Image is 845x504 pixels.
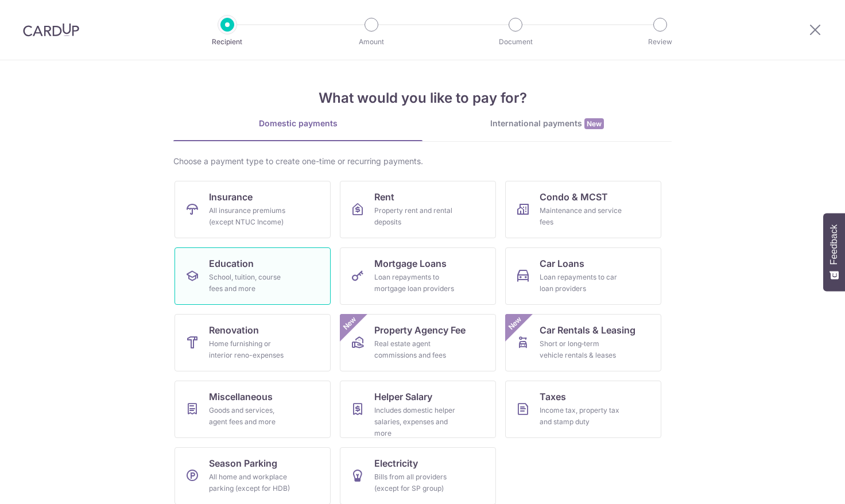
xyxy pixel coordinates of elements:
a: Mortgage LoansLoan repayments to mortgage loan providers [340,247,496,305]
p: Amount [329,36,414,48]
div: Maintenance and service fees [540,205,622,228]
h4: What would you like to pay for? [173,88,672,108]
div: Home furnishing or interior reno-expenses [209,338,292,361]
span: Car Loans [540,257,584,270]
span: Season Parking [209,456,277,470]
span: Taxes [540,390,566,404]
button: Feedback - Show survey [823,213,845,291]
span: Electricity [374,456,418,470]
div: Goods and services, agent fees and more [209,405,292,428]
div: Short or long‑term vehicle rentals & leases [540,338,622,361]
span: Education [209,257,254,270]
span: Feedback [829,224,839,265]
div: Loan repayments to mortgage loan providers [374,272,457,294]
span: Miscellaneous [209,390,273,404]
p: Review [618,36,703,48]
div: Choose a payment type to create one-time or recurring payments. [173,156,672,167]
div: Includes domestic helper salaries, expenses and more [374,405,457,439]
div: Loan repayments to car loan providers [540,272,622,294]
span: Insurance [209,190,253,204]
a: InsuranceAll insurance premiums (except NTUC Income) [175,181,331,238]
div: Bills from all providers (except for SP group) [374,471,457,494]
div: School, tuition, course fees and more [209,272,292,294]
div: All insurance premiums (except NTUC Income) [209,205,292,228]
a: Car Rentals & LeasingShort or long‑term vehicle rentals & leasesNew [505,314,661,371]
span: Helper Salary [374,390,432,404]
p: Document [473,36,558,48]
span: Rent [374,190,394,204]
div: International payments [422,118,672,130]
a: Condo & MCSTMaintenance and service fees [505,181,661,238]
div: Income tax, property tax and stamp duty [540,405,622,428]
span: New [340,314,359,333]
span: Condo & MCST [540,190,608,204]
span: Renovation [209,323,259,337]
span: Car Rentals & Leasing [540,323,635,337]
p: Recipient [185,36,270,48]
a: RentProperty rent and rental deposits [340,181,496,238]
a: Property Agency FeeReal estate agent commissions and feesNew [340,314,496,371]
span: New [584,118,604,129]
span: New [506,314,525,333]
iframe: Opens a widget where you can find more information [772,470,834,498]
div: Property rent and rental deposits [374,205,457,228]
span: Mortgage Loans [374,257,447,270]
div: Domestic payments [173,118,422,129]
a: TaxesIncome tax, property tax and stamp duty [505,381,661,438]
a: Car LoansLoan repayments to car loan providers [505,247,661,305]
img: CardUp [23,23,79,37]
a: MiscellaneousGoods and services, agent fees and more [175,381,331,438]
a: EducationSchool, tuition, course fees and more [175,247,331,305]
span: Property Agency Fee [374,323,466,337]
a: RenovationHome furnishing or interior reno-expenses [175,314,331,371]
div: Real estate agent commissions and fees [374,338,457,361]
div: All home and workplace parking (except for HDB) [209,471,292,494]
a: Helper SalaryIncludes domestic helper salaries, expenses and more [340,381,496,438]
